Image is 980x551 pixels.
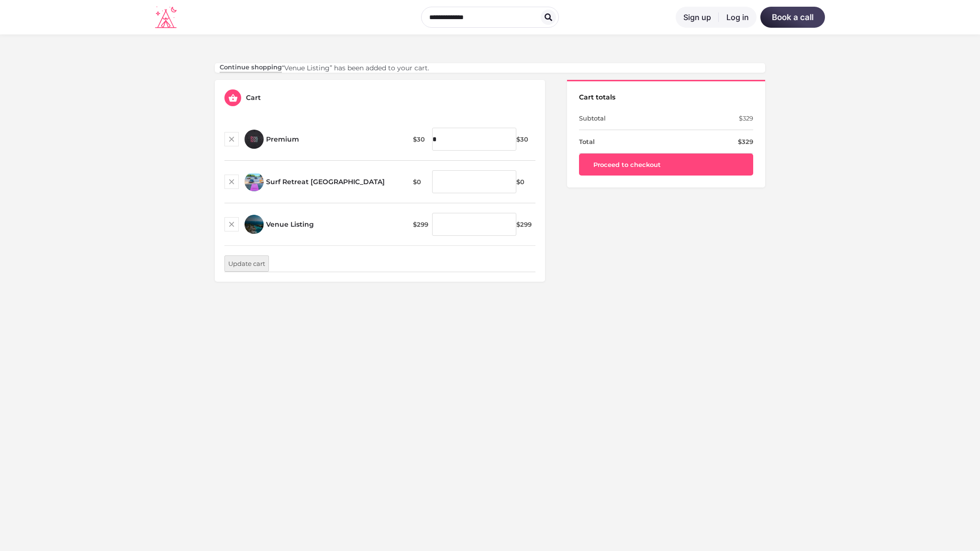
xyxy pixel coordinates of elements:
[579,130,606,153] th: Total
[516,135,520,143] span: $
[413,178,421,186] bdi: 0
[413,220,428,228] bdi: 299
[738,138,742,145] span: $
[224,217,239,231] a: Remove this item
[739,114,753,122] bdi: 329
[413,220,417,228] span: $
[516,178,524,186] bdi: 0
[739,114,743,122] span: $
[413,135,425,143] bdi: 30
[224,175,239,189] a: Remove this item
[579,107,606,130] th: Subtotal
[413,135,417,143] span: $
[516,178,520,186] span: $
[676,7,719,28] a: Sign up
[224,255,269,272] button: Update cart
[246,93,261,102] h5: Cart
[215,63,765,73] div: “Venue Listing” has been added to your cart.
[579,154,753,176] a: Proceed to checkout
[266,177,385,186] a: Surf Retreat [GEOGRAPHIC_DATA]
[266,135,299,143] a: Premium
[516,220,520,228] span: $
[579,93,753,102] h2: Cart totals
[224,132,239,146] a: Remove this item
[760,7,825,28] a: Book a call
[220,63,282,73] a: Continue shopping
[719,7,757,28] a: Log in
[516,135,528,143] bdi: 30
[516,220,532,228] bdi: 299
[413,178,417,186] span: $
[738,138,753,145] bdi: 329
[266,220,314,229] a: Venue Listing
